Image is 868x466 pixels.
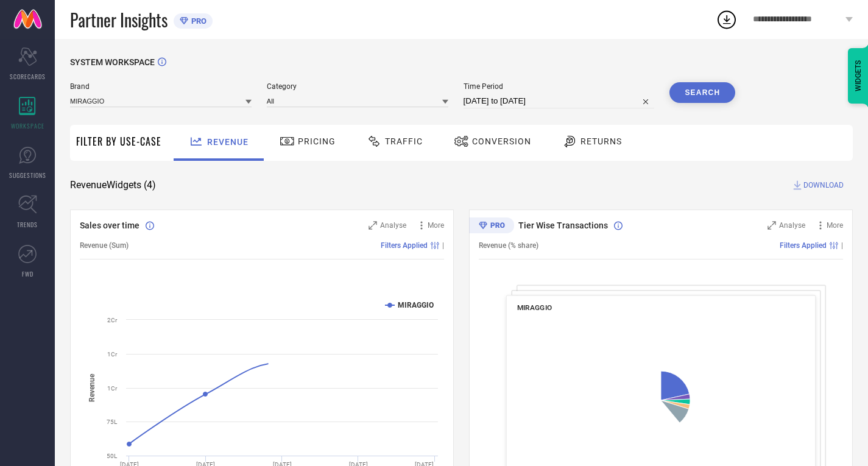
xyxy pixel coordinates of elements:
[381,241,428,250] span: Filters Applied
[428,221,444,230] span: More
[207,137,249,147] span: Revenue
[17,220,38,229] span: TRENDS
[464,82,655,91] span: Time Period
[107,453,118,459] text: 50L
[10,72,46,81] span: SCORECARDS
[472,136,531,146] span: Conversion
[479,241,538,250] span: Revenue (% share)
[767,221,776,230] svg: Zoom
[70,82,252,91] span: Brand
[70,7,168,32] span: Partner Insights
[107,418,118,425] text: 75L
[469,217,514,236] div: Premium
[107,385,118,392] text: 1Cr
[80,241,129,250] span: Revenue (Sum)
[442,241,444,250] span: |
[188,16,206,26] span: PRO
[107,351,118,358] text: 1Cr
[464,94,655,108] input: Select time period
[803,179,844,191] span: DOWNLOAD
[9,171,46,180] span: SUGGESTIONS
[298,136,336,146] span: Pricing
[385,136,423,146] span: Traffic
[88,373,96,401] tspan: Revenue
[70,57,155,67] span: SYSTEM WORKSPACE
[76,134,161,149] span: Filter By Use-Case
[267,82,448,91] span: Category
[70,179,156,191] span: Revenue Widgets ( 4 )
[369,221,377,230] svg: Zoom
[780,241,827,250] span: Filters Applied
[11,121,44,130] span: WORKSPACE
[398,301,434,309] text: MIRAGGIO
[517,303,552,312] span: MIRAGGIO
[580,136,622,146] span: Returns
[380,221,406,230] span: Analyse
[107,317,118,323] text: 2Cr
[80,221,139,230] span: Sales over time
[841,241,843,250] span: |
[716,9,738,30] div: Open download list
[22,269,34,278] span: FWD
[779,221,805,230] span: Analyse
[518,221,608,230] span: Tier Wise Transactions
[827,221,843,230] span: More
[669,82,735,103] button: Search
